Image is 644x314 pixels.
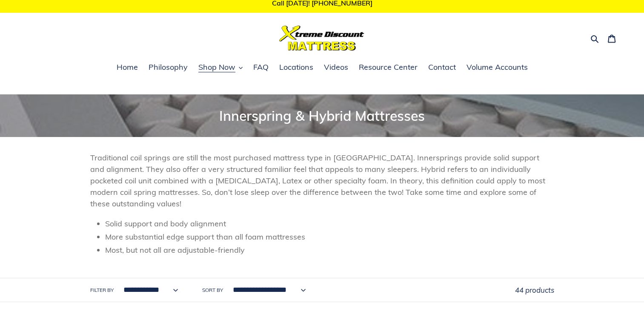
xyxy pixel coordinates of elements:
span: FAQ [253,62,269,72]
span: Contact [428,62,456,72]
span: Home [117,62,138,72]
a: FAQ [249,61,273,74]
button: Shop Now [194,61,247,74]
a: Philosophy [144,61,192,74]
label: Sort by [202,286,223,294]
label: Filter by [90,286,114,294]
a: Contact [424,61,460,74]
span: Locations [279,62,313,72]
a: Volume Accounts [462,61,532,74]
span: 44 products [515,285,554,294]
img: Xtreme Discount Mattress [279,26,364,51]
span: Innerspring & Hybrid Mattresses [219,107,425,124]
a: Home [112,61,142,74]
li: More substantial edge support than all foam mattresses [105,231,554,243]
span: Philosophy [149,62,188,72]
a: Locations [275,61,318,74]
a: Videos [320,61,352,74]
a: Resource Center [355,61,422,74]
span: Resource Center [359,62,418,72]
li: Solid support and body alignment [105,218,554,229]
li: Most, but not all are adjustable-friendly [105,244,554,256]
p: Traditional coil springs are still the most purchased mattress type in [GEOGRAPHIC_DATA]. Innersp... [90,152,554,209]
span: Volume Accounts [467,62,528,72]
span: Videos [324,62,348,72]
span: Shop Now [198,62,235,72]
